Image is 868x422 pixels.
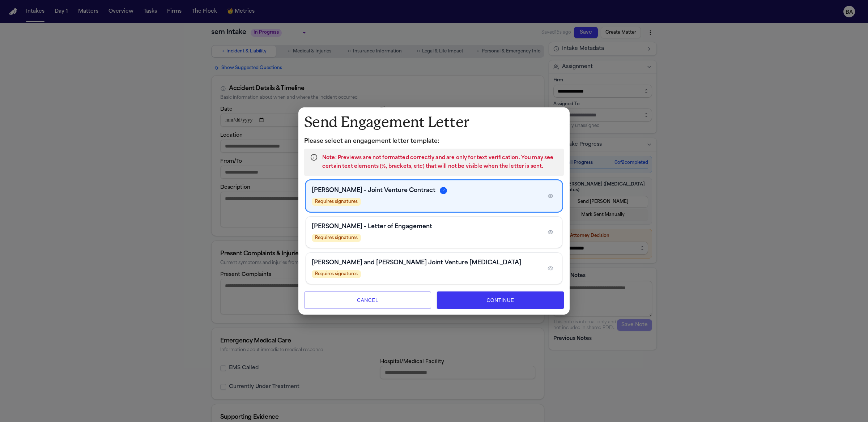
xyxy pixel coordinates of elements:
[312,259,521,267] h3: [PERSON_NAME] and [PERSON_NAME] Joint Venture [MEDICAL_DATA]
[322,154,558,171] p: Note: Previews are not formatted correctly and are only for text verification. You may see certai...
[312,186,435,195] h3: [PERSON_NAME] - Joint Venture Contract
[304,137,564,146] p: Please select an engagement letter template:
[545,190,556,202] button: Preview template
[545,226,556,238] button: Preview template
[312,222,432,231] h3: [PERSON_NAME] - Letter of Engagement
[304,291,431,309] button: Cancel
[312,198,361,206] span: Requires signatures
[437,291,564,309] button: Continue
[312,234,361,242] span: Requires signatures
[312,270,361,278] span: Requires signatures
[545,263,556,274] button: Preview template
[304,113,564,131] h1: Send Engagement Letter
